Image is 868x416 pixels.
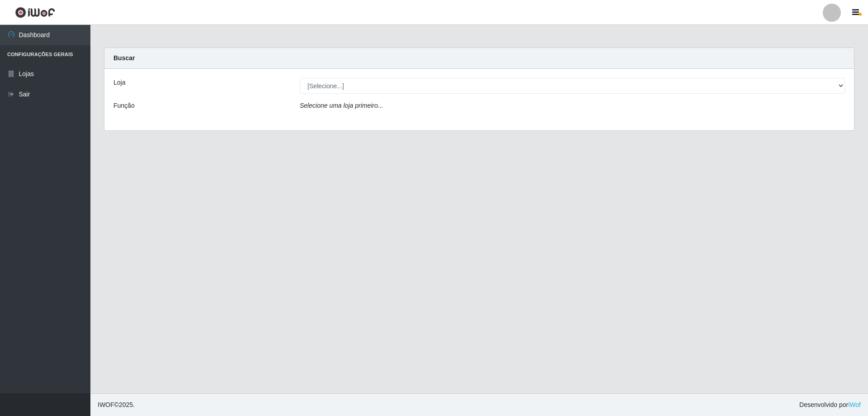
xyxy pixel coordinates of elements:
img: CoreUI Logo [15,7,55,18]
label: Função [113,101,135,110]
span: IWOF [98,401,114,408]
a: iWof [848,401,861,408]
label: Loja [113,78,125,87]
strong: Buscar [113,54,135,62]
span: Desenvolvido por [799,400,861,410]
i: Selecione uma loja primeiro... [300,102,383,109]
span: © 2025 . [98,400,135,410]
